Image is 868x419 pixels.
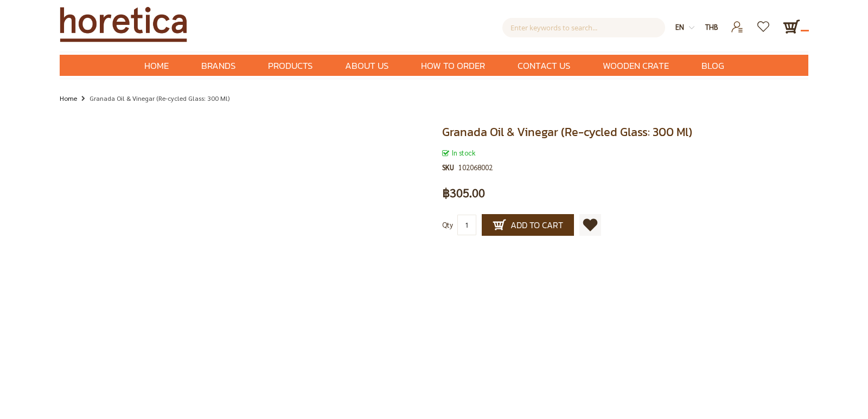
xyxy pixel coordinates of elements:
[329,55,405,76] a: About Us
[675,22,684,31] span: en
[493,218,563,231] span: Add to Cart
[586,55,685,76] a: Wooden Crate
[421,55,485,77] span: How to Order
[252,55,329,76] a: Products
[482,214,574,236] button: Add to Cart
[724,18,751,27] a: Login
[60,7,187,42] img: Horetica.com
[442,123,692,141] span: Granada Oil & Vinegar (Re-cycled Glass: 300 Ml)
[405,55,501,76] a: How to Order
[603,55,669,77] span: Wooden Crate
[442,148,475,157] span: In stock
[442,220,453,229] span: Qty
[144,59,169,73] span: Home
[751,18,777,27] a: Wishlist
[128,55,185,76] a: Home
[442,162,458,173] strong: SKU
[518,55,570,77] span: Contact Us
[689,25,694,30] img: dropdown-icon.svg
[458,162,493,173] div: 102068002
[60,92,77,104] a: Home
[268,55,312,77] span: Products
[442,187,485,199] span: ฿305.00
[705,22,718,31] span: THB
[345,55,388,77] span: About Us
[701,55,724,77] span: Blog
[185,55,252,76] a: Brands
[201,55,235,77] span: Brands
[501,55,586,76] a: Contact Us
[79,92,229,106] li: Granada Oil & Vinegar (Re-cycled Glass: 300 Ml)
[685,55,741,76] a: Blog
[442,147,808,159] div: Availability
[579,214,601,236] a: Add to Wish List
